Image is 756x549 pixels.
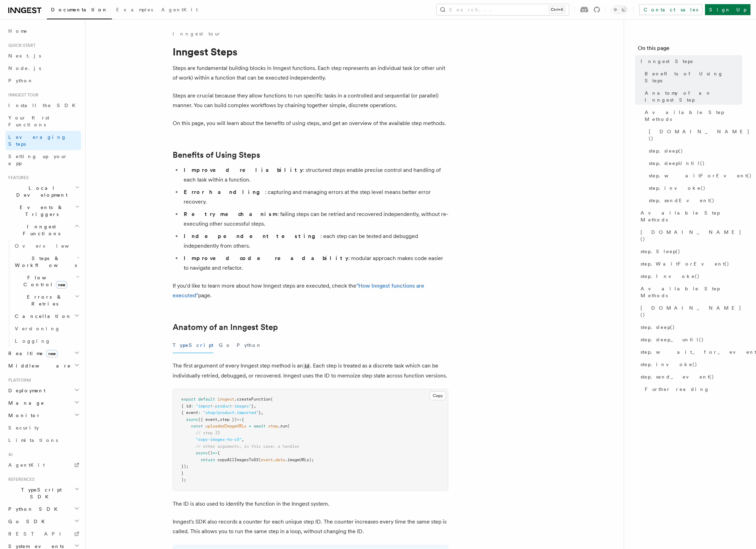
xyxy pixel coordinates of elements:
[6,459,81,471] a: AgentKit
[217,417,220,422] span: ,
[638,207,742,226] a: Available Step Methods
[12,293,75,307] span: Errors & Retries
[638,333,742,346] a: step.sleep_until()
[6,185,75,198] span: Local Development
[8,53,41,59] span: Next.js
[638,371,742,383] a: step.send_event()
[638,44,742,55] h4: On this page
[8,78,33,83] span: Python
[303,363,310,369] code: id
[161,7,198,12] span: AgentKit
[261,457,273,462] span: event
[641,229,742,242] span: [DOMAIN_NAME]()
[196,450,208,455] span: async
[6,484,81,503] button: TypeScript SDK
[6,377,31,383] span: Platform
[196,404,251,408] span: "import-product-images"
[191,404,193,408] span: :
[646,182,742,194] a: step.invoke()
[196,444,299,449] span: // other arguments, in this case: a handler
[8,115,49,127] span: Your first Functions
[6,204,75,218] span: Events & Triggers
[6,434,81,446] a: Limitations
[641,324,675,331] span: step.sleep()
[285,457,314,462] span: .imageURLs);
[184,233,320,239] strong: Independent testing
[6,409,81,422] button: Monitor
[6,397,81,409] button: Manage
[261,410,263,415] span: ,
[182,231,448,251] li: : each step can be tested and debugged independently from others.
[12,240,81,252] a: Overview
[173,30,221,37] a: Inngest tour
[12,274,76,288] span: Flow Control
[173,361,448,381] p: The first argument of every Inngest step method is an . Each step is treated as a discrete task w...
[641,248,681,255] span: step.Sleep()
[219,338,231,353] button: Go
[645,109,742,123] span: Available Step Methods
[6,452,13,457] span: AI
[642,383,742,395] a: Further reading
[198,417,217,422] span: ({ event
[6,347,81,360] button: Realtimenew
[182,209,448,229] li: : failing steps can be retried and recovered independently, without re-executing other successful...
[196,431,220,435] span: // step ID
[217,397,234,402] span: inngest
[208,450,213,455] span: ()
[205,424,246,428] span: uploadedImageURLs
[638,245,742,258] a: step.Sleep()
[6,112,81,131] a: Your first Functions
[182,253,448,273] li: : modular approach makes code easier to navigate and refactor.
[173,150,260,160] a: Benefits of Using Steps
[639,4,702,15] a: Contact sales
[258,410,261,415] span: }
[649,128,750,142] span: [DOMAIN_NAME]()
[287,424,290,428] span: (
[638,302,742,321] a: [DOMAIN_NAME]()
[6,62,81,74] a: Node.js
[642,106,742,125] a: Available Step Methods
[8,154,68,166] span: Setting up your app
[641,273,700,280] span: step.Invoke()
[549,6,565,13] kbd: Ctrl+K
[6,515,81,528] button: Go SDK
[638,270,742,282] a: step.Invoke()
[641,260,729,267] span: step.WaitForEvent()
[638,258,742,270] a: step.WaitForEvent()
[645,70,742,84] span: Benefits of Using Steps
[6,175,29,180] span: Features
[173,281,448,300] p: If you'd like to learn more about how Inngest steps are executed, check the page.
[646,169,742,182] a: step.waitForEvent()
[173,499,448,509] p: The ID is also used to identify the function in the Inngest system.
[6,528,81,540] a: REST API
[12,255,77,269] span: Steps & Workflows
[6,74,81,87] a: Python
[6,220,81,240] button: Inngest Functions
[181,471,184,476] span: }
[220,417,237,422] span: step })
[6,387,45,394] span: Deployment
[641,336,704,343] span: step.sleep_until()
[641,285,742,299] span: Available Step Methods
[184,167,303,173] strong: Improved reliability
[645,90,742,103] span: Anatomy of an Inngest Step
[649,160,705,167] span: step.sleepUntil()
[249,424,251,428] span: =
[47,2,112,19] a: Documentation
[12,322,81,335] a: Versioning
[638,282,742,302] a: Available Step Methods
[6,360,81,372] button: Middleware
[116,7,153,12] span: Examples
[646,157,742,169] a: step.sleepUntil()
[191,424,203,428] span: const
[641,304,742,318] span: [DOMAIN_NAME]()
[198,397,215,402] span: default
[6,486,74,500] span: TypeScript SDK
[12,335,81,347] a: Logging
[6,477,34,482] span: References
[173,338,213,353] button: TypeScript
[12,313,72,320] span: Cancellation
[6,400,44,406] span: Manage
[12,291,81,310] button: Errors & Retries
[237,338,262,353] button: Python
